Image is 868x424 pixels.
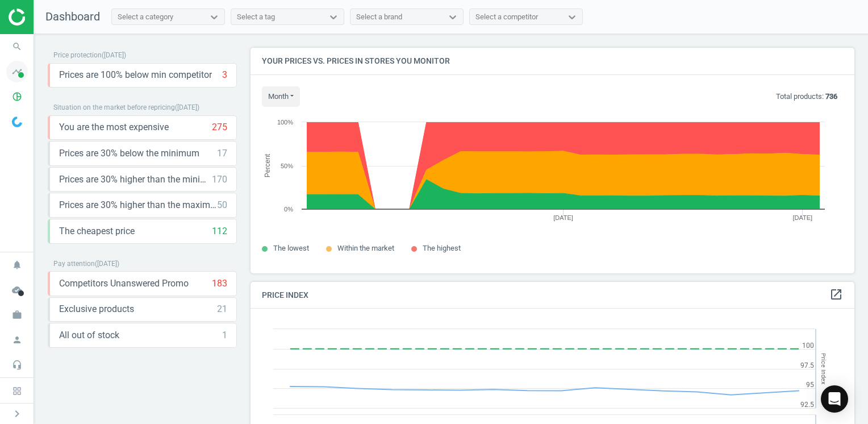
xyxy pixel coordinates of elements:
text: 0% [284,206,293,213]
img: wGWNvw8QSZomAAAAABJRU5ErkJggg== [12,117,22,127]
span: ( [DATE] ) [95,260,119,268]
span: Within the market [337,244,394,252]
span: The cheapest price [59,225,135,238]
span: Competitors Unanswered Promo [59,277,189,290]
i: chevron_right [10,407,24,421]
div: Open Intercom Messenger [821,385,848,413]
text: 92.5 [800,401,814,409]
tspan: [DATE] [793,214,813,221]
span: Prices are 30% below the minimum [59,147,199,160]
div: 21 [217,303,227,315]
text: 50% [281,163,293,169]
span: Prices are 30% higher than the maximal [59,199,217,211]
b: 736 [825,92,837,101]
i: cloud_done [6,279,28,301]
button: chevron_right [3,406,31,421]
span: The lowest [273,244,309,252]
span: Exclusive products [59,303,134,315]
span: Prices are 30% higher than the minimum [59,173,212,186]
tspan: Percent [264,153,272,177]
i: open_in_new [829,288,843,301]
div: 275 [212,121,227,134]
div: 112 [212,225,227,238]
div: Select a tag [237,12,275,22]
div: 3 [222,69,227,81]
tspan: Price Index [820,353,827,384]
i: notifications [6,254,28,276]
i: work [6,304,28,326]
text: 100 [802,342,814,350]
text: 100% [277,119,293,126]
div: 170 [212,173,227,186]
span: Pay attention [53,260,95,268]
div: 50 [217,199,227,211]
span: All out of stock [59,329,119,342]
i: person [6,329,28,351]
span: ( [DATE] ) [175,103,199,111]
div: 17 [217,147,227,160]
i: search [6,36,28,57]
a: open_in_new [829,288,843,302]
text: 97.5 [800,361,814,369]
span: Prices are 100% below min competitor [59,69,212,81]
div: 1 [222,329,227,342]
h4: Your prices vs. prices in stores you monitor [251,48,854,74]
div: Select a brand [356,12,402,22]
span: You are the most expensive [59,121,169,134]
div: 183 [212,277,227,290]
span: Dashboard [45,10,100,23]
tspan: [DATE] [553,214,573,221]
p: Total products: [776,92,837,102]
span: Situation on the market before repricing [53,103,175,111]
span: Price protection [53,51,102,59]
span: ( [DATE] ) [102,51,126,59]
img: ajHJNr6hYgQAAAAASUVORK5CYII= [9,9,89,26]
button: month [262,86,300,107]
i: headset_mic [6,354,28,376]
i: timeline [6,61,28,82]
i: pie_chart_outlined [6,86,28,107]
div: Select a category [118,12,173,22]
div: Select a competitor [475,12,538,22]
span: The highest [423,244,461,252]
h4: Price Index [251,282,854,309]
text: 95 [806,381,814,389]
